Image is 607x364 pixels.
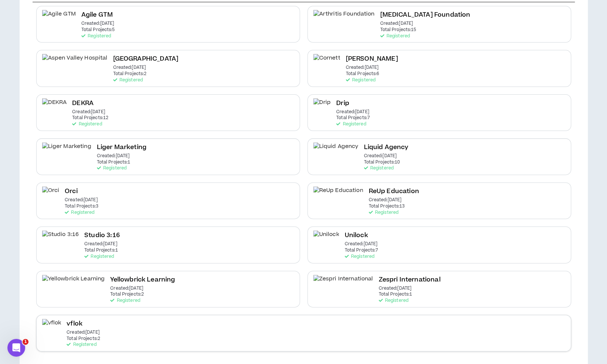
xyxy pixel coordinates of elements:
p: Registered [336,122,366,127]
p: Created: [DATE] [378,286,411,291]
h2: ReUp Education [368,186,419,196]
p: Registered [72,122,102,127]
h2: [GEOGRAPHIC_DATA] [113,54,178,64]
p: Registered [81,34,111,39]
p: Total Projects: 1 [97,160,131,165]
img: Studio 3:16 [42,230,79,247]
h2: Yellowbrick Learning [110,275,175,285]
h2: Studio 3:16 [84,230,120,240]
p: Total Projects: 1 [84,248,118,253]
img: Liger Marketing [42,142,91,159]
img: Unilock [313,230,339,247]
p: Total Projects: 7 [344,248,378,253]
h2: Orci [65,186,78,196]
img: Zespri International [313,275,373,291]
p: Created: [DATE] [65,198,98,203]
img: Drip [313,98,331,115]
img: Agile GTM [42,10,76,27]
img: vflok [42,319,61,336]
p: Registered [113,78,142,83]
p: Total Projects: 1 [378,292,412,297]
iframe: Intercom live chat [7,339,25,357]
img: Orci [42,186,60,203]
img: Liquid Agency [313,142,358,159]
p: Registered [368,210,398,215]
p: Registered [380,34,409,39]
h2: [PERSON_NAME] [345,54,398,64]
p: Created: [DATE] [110,286,143,291]
h2: Zespri International [378,275,440,285]
p: Total Projects: 10 [364,160,400,165]
p: Registered [97,166,127,171]
p: Total Projects: 2 [67,336,100,341]
h2: Unilock [344,230,368,240]
p: Registered [364,166,393,171]
p: Created: [DATE] [84,242,117,247]
p: Registered [110,298,140,303]
p: Created: [DATE] [113,65,146,70]
p: Registered [344,254,374,259]
p: Total Projects: 2 [110,292,144,297]
p: Total Projects: 7 [336,115,370,121]
p: Registered [84,254,114,259]
span: 1 [23,339,28,345]
img: Aspen Valley Hospital [42,54,108,71]
p: Created: [DATE] [380,21,413,26]
p: Created: [DATE] [344,242,377,247]
h2: DEKRA [72,98,94,108]
p: Created: [DATE] [336,109,369,115]
p: Created: [DATE] [368,198,401,203]
h2: Liquid Agency [364,142,408,152]
img: DEKRA [42,98,67,115]
p: Created: [DATE] [364,154,397,159]
h2: Liger Marketing [97,142,146,152]
p: Total Projects: 12 [72,115,108,121]
p: Created: [DATE] [72,109,105,115]
h2: vflok [67,319,82,329]
h2: [MEDICAL_DATA] Foundation [380,10,470,20]
img: Yellowbrick Learning [42,275,105,291]
p: Total Projects: 15 [380,27,416,33]
p: Registered [67,342,96,347]
p: Created: [DATE] [97,154,130,159]
p: Total Projects: 3 [65,204,98,209]
img: Arthritis Foundation [313,10,375,27]
p: Registered [65,210,94,215]
p: Total Projects: 6 [345,71,379,77]
p: Registered [378,298,408,303]
p: Total Projects: 13 [368,204,405,209]
img: ReUp Education [313,186,363,203]
h2: Agile GTM [81,10,113,20]
p: Created: [DATE] [345,65,378,70]
p: Created: [DATE] [67,330,100,335]
p: Created: [DATE] [81,21,114,26]
h2: Drip [336,98,349,108]
p: Total Projects: 2 [113,71,146,77]
p: Total Projects: 5 [81,27,115,33]
p: Registered [345,78,375,83]
img: Cornett [313,54,340,71]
